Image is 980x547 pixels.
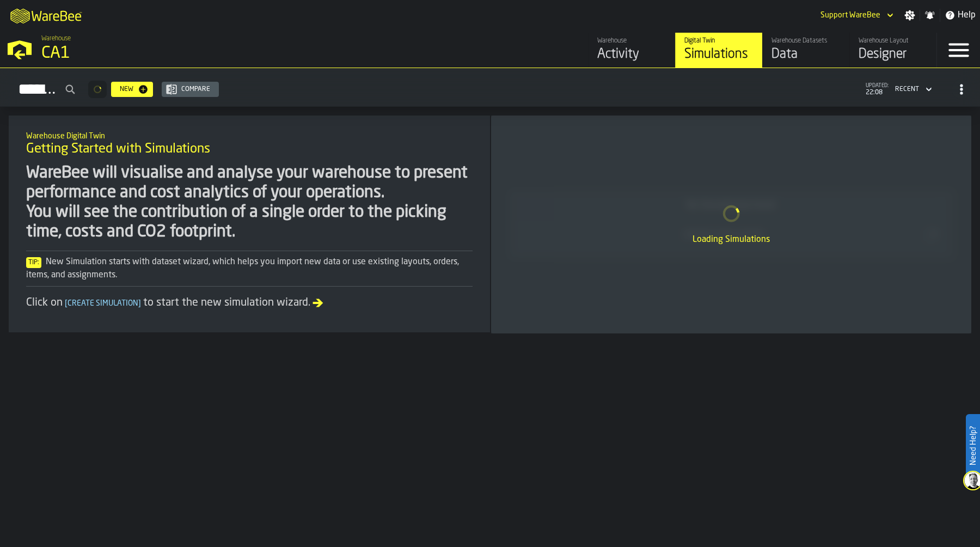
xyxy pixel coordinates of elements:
[684,37,754,45] div: Digital Twin
[26,256,473,282] div: New Simulation starts with dataset wizard, which helps you import new data or use existing layout...
[115,86,138,93] div: New
[866,83,889,89] span: updated:
[17,124,481,163] div: title-Getting Started with Simulations
[588,33,675,68] a: link-to-/wh/i/76e2a128-1b54-4d66-80d4-05ae4c277723/feed/
[891,83,934,96] div: DropdownMenuValue-4
[937,33,980,68] label: button-toggle-Menu
[26,295,473,311] div: Click on to start the new simulation wizard.
[177,86,215,93] div: Compare
[41,44,335,63] div: CA1
[859,37,928,45] div: Warehouse Layout
[597,46,666,63] div: Activity
[900,10,920,21] label: button-toggle-Settings
[820,11,880,20] div: DropdownMenuValue-Support WareBee
[771,46,841,63] div: Data
[63,300,143,307] span: Create Simulation
[859,46,928,63] div: Designer
[162,82,219,97] button: button-Compare
[84,81,111,98] div: ButtonLoadMore-Loading...-Prev-First-Last
[9,116,490,332] div: ItemListCard-
[684,46,754,63] div: Simulations
[111,82,153,97] button: button-New
[65,300,68,307] span: [
[967,415,979,476] label: Need Help?
[771,37,841,45] div: Warehouse Datasets
[26,257,41,268] span: Tip:
[491,116,971,333] div: ItemListCard-
[675,33,762,68] a: link-to-/wh/i/76e2a128-1b54-4d66-80d4-05ae4c277723/simulations
[866,89,889,96] span: 22:08
[940,9,980,22] label: button-toggle-Help
[816,9,896,22] div: DropdownMenuValue-Support WareBee
[920,10,940,21] label: button-toggle-Notifications
[26,163,473,242] div: WareBee will visualise and analyse your warehouse to present performance and cost analytics of yo...
[958,9,976,22] span: Help
[849,33,936,68] a: link-to-/wh/i/76e2a128-1b54-4d66-80d4-05ae4c277723/designer
[762,33,849,68] a: link-to-/wh/i/76e2a128-1b54-4d66-80d4-05ae4c277723/data
[895,86,919,93] div: DropdownMenuValue-4
[597,37,666,45] div: Warehouse
[26,130,473,141] h2: Sub Title
[26,141,210,158] span: Getting Started with Simulations
[41,35,71,42] span: Warehouse
[500,233,963,246] div: Loading Simulations
[138,300,141,307] span: ]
